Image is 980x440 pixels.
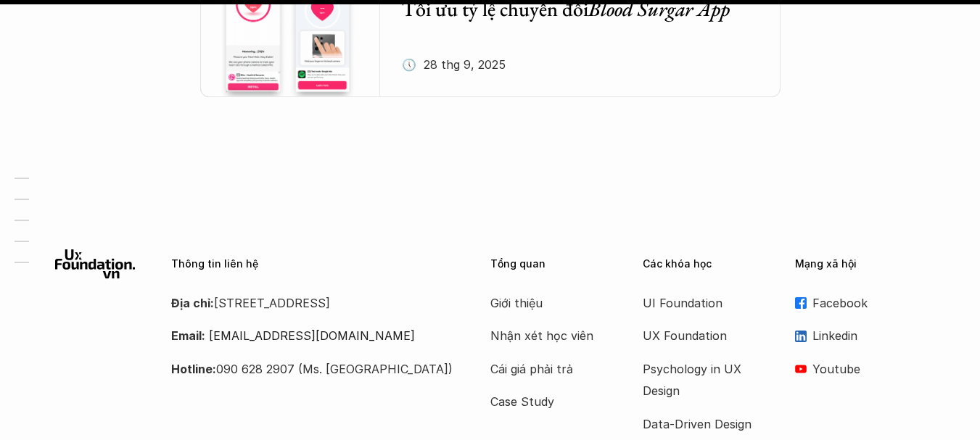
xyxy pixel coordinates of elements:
[812,325,926,346] p: Linkedin
[171,328,205,343] strong: Email:
[171,296,214,310] strong: Địa chỉ:
[171,362,216,376] strong: Hotline:
[812,358,926,380] p: Youtube
[795,292,926,314] a: Facebook
[643,413,759,435] a: Data-Driven Design
[490,325,606,346] a: Nhận xét học viên
[209,328,415,343] a: [EMAIL_ADDRESS][DOMAIN_NAME]
[795,358,926,380] a: Youtube
[490,358,606,380] a: Cái giá phải trả
[643,292,759,314] a: UI Foundation
[812,292,926,314] p: Facebook
[490,391,606,412] a: Case Study
[643,325,759,346] a: UX Foundation
[490,292,606,314] a: Giới thiệu
[643,358,759,402] a: Psychology in UX Design
[490,258,621,270] p: Tổng quan
[171,292,454,314] p: [STREET_ADDRESS]
[795,258,926,270] p: Mạng xã hội
[795,325,926,346] a: Linkedin
[643,258,773,270] p: Các khóa học
[171,258,454,270] p: Thông tin liên hệ
[171,358,454,380] p: 090 628 2907 (Ms. [GEOGRAPHIC_DATA])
